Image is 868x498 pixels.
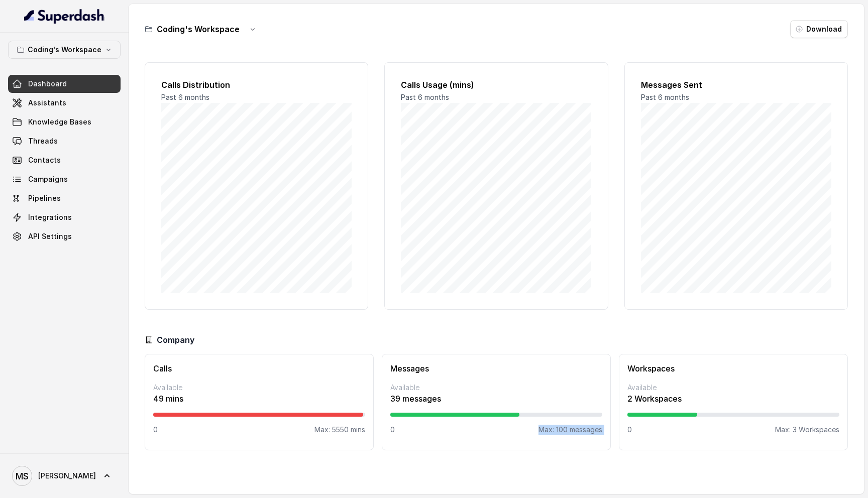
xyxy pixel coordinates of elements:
span: Threads [28,136,58,146]
span: Knowledge Bases [28,117,91,127]
span: Past 6 months [401,93,449,101]
a: Dashboard [8,75,121,93]
span: Integrations [28,212,72,222]
span: Contacts [28,155,61,165]
p: Max: 5550 mins [314,425,365,435]
h3: Company [157,334,194,346]
a: [PERSON_NAME] [8,462,121,490]
p: Max: 100 messages [538,425,602,435]
p: Coding's Workspace [28,44,101,56]
text: MS [16,471,29,481]
h2: Calls Usage (mins) [401,79,591,91]
p: 39 messages [390,393,602,405]
h2: Messages Sent [641,79,831,91]
h3: Workspaces [627,362,839,375]
p: Available [153,383,365,393]
img: light.svg [24,8,105,24]
button: Coding's Workspace [8,41,121,59]
button: Download [790,20,848,38]
p: 2 Workspaces [627,393,839,405]
span: Past 6 months [161,93,209,101]
a: Threads [8,132,121,150]
a: Integrations [8,208,121,226]
span: Campaigns [28,174,68,184]
span: [PERSON_NAME] [38,471,96,481]
p: 0 [153,425,158,435]
span: Assistants [28,98,66,108]
a: Assistants [8,94,121,112]
a: API Settings [8,227,121,245]
span: Pipelines [28,193,61,203]
h2: Calls Distribution [161,79,352,91]
span: Past 6 months [641,93,689,101]
a: Knowledge Bases [8,113,121,131]
a: Contacts [8,151,121,169]
a: Pipelines [8,189,121,207]
p: Available [390,383,602,393]
p: Available [627,383,839,393]
p: Max: 3 Workspaces [775,425,839,435]
h3: Calls [153,362,365,375]
span: API Settings [28,231,72,241]
span: Dashboard [28,79,67,89]
p: 0 [390,425,395,435]
h3: Coding's Workspace [157,23,240,35]
h3: Messages [390,362,602,375]
p: 49 mins [153,393,365,405]
a: Campaigns [8,170,121,188]
p: 0 [627,425,632,435]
